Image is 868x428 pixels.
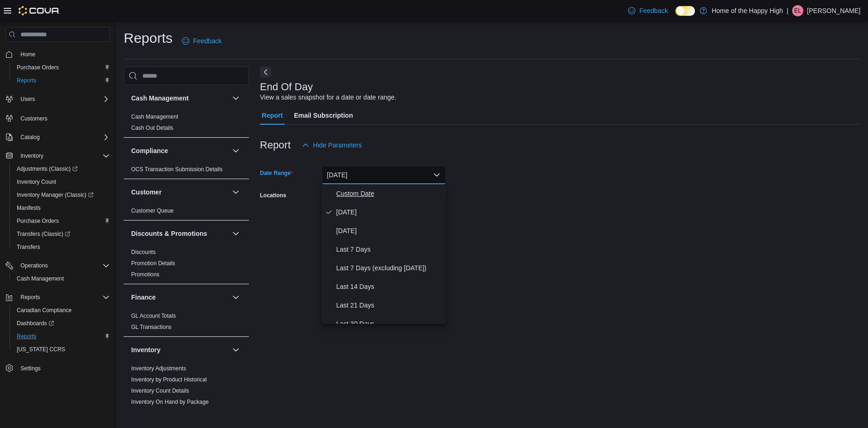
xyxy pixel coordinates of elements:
span: Inventory by Product Historical [131,376,207,383]
span: Adjustments (Classic) [13,163,110,174]
span: Feedback [193,36,221,46]
label: Locations [260,192,287,199]
span: Inventory Adjustments [131,365,186,372]
button: Catalog [2,131,114,144]
span: Custom Date [336,188,442,199]
a: Feedback [178,32,225,50]
label: Date Range [260,169,293,177]
button: Reports [2,291,114,304]
button: Catalog [17,132,43,143]
span: Users [20,95,35,103]
button: Transfers [9,241,114,254]
span: Last 7 Days [336,244,442,255]
span: GL Transactions [131,323,172,331]
div: Cash Management [124,111,249,137]
span: Dark Mode [675,16,676,16]
button: Inventory Count [9,175,114,188]
div: Emily Landry [792,5,803,16]
button: Cash Management [230,93,241,104]
h3: Inventory [131,345,160,354]
a: Cash Management [131,114,178,120]
span: Inventory Count [13,176,110,187]
button: Discounts & Promotions [131,229,228,238]
h3: Compliance [131,146,168,155]
a: Cash Management [13,273,67,284]
button: [DATE] [321,166,446,184]
button: Cash Management [9,272,114,285]
a: Inventory Manager (Classic) [13,189,97,201]
button: Inventory [230,344,241,355]
span: Inventory Count [17,178,56,186]
span: Cash Management [13,273,110,284]
span: EL [795,5,801,16]
button: Cash Management [131,94,228,103]
span: Discounts [131,248,156,256]
span: Canadian Compliance [13,305,110,316]
span: Transfers [17,243,40,251]
span: Catalog [17,132,110,143]
p: Home of the Happy High [712,5,783,16]
a: Settings [17,363,44,374]
button: Inventory [131,345,228,354]
span: Transfers (Classic) [13,228,110,240]
span: Washington CCRS [13,344,110,355]
span: Purchase Orders [13,215,110,227]
span: Inventory Manager (Classic) [13,189,110,201]
button: Hide Parameters [298,136,366,154]
div: Compliance [124,164,249,179]
span: Canadian Compliance [17,307,72,314]
h3: Customer [131,187,161,197]
h3: End Of Day [260,81,313,93]
span: Dashboards [17,320,54,327]
span: Reports [13,331,110,342]
span: Reports [17,292,110,303]
button: Next [260,67,271,78]
span: Catalog [20,134,40,141]
span: Settings [17,362,110,374]
span: Adjustments (Classic) [17,165,78,173]
button: Reports [17,292,44,303]
span: Transfers (Classic) [17,230,70,238]
a: Promotions [131,271,160,278]
span: Settings [20,365,40,372]
span: Operations [17,260,110,271]
button: Reports [9,330,114,343]
h3: Discounts & Promotions [131,229,207,238]
h3: Finance [131,293,156,302]
button: Inventory [2,149,114,162]
a: Feedback [624,1,671,20]
span: [DATE] [336,207,442,218]
span: Reports [20,294,40,301]
button: Reports [9,74,114,87]
p: [PERSON_NAME] [807,5,861,16]
a: Home [17,49,39,60]
div: Select listbox [321,184,446,324]
span: Purchase Orders [17,217,59,225]
span: Manifests [17,204,40,212]
span: Inventory On Hand by Package [131,398,209,406]
span: Last 21 Days [336,300,442,311]
a: [US_STATE] CCRS [13,344,69,355]
span: Inventory Manager (Classic) [17,191,93,199]
span: Transfers [13,241,110,253]
button: Manifests [9,201,114,214]
button: Customer [131,187,228,197]
button: Customers [2,111,114,125]
button: Inventory [17,150,47,161]
span: OCS Transaction Submission Details [131,166,223,173]
span: Hide Parameters [313,140,362,150]
button: Operations [2,259,114,272]
a: Manifests [13,202,44,214]
span: Reports [13,75,110,86]
span: Cash Management [131,113,178,120]
button: Users [17,94,39,105]
button: Finance [230,292,241,303]
span: GL Account Totals [131,312,176,320]
a: Purchase Orders [13,62,63,73]
span: Last 7 Days (excluding [DATE]) [336,262,442,274]
span: Users [17,94,110,105]
a: Inventory by Product Historical [131,376,207,383]
nav: Complex example [6,44,110,399]
button: Discounts & Promotions [230,228,241,239]
a: Adjustments (Classic) [9,162,114,175]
